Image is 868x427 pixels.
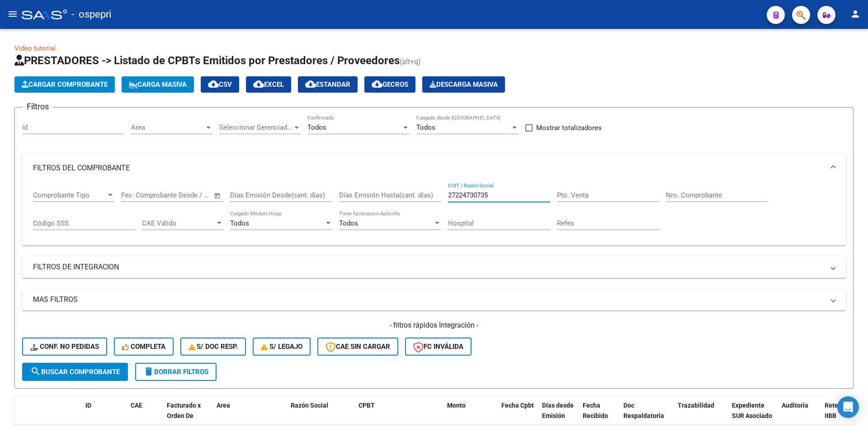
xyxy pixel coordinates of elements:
[22,154,846,183] mat-expansion-panel-header: FILTROS DEL COMPROBANTE
[22,320,846,330] h4: - filtros rápidos Integración -
[131,402,142,409] span: CAE
[14,76,115,93] button: Cargar Comprobante
[121,191,158,199] input: Fecha inicio
[400,57,421,66] span: (alt+q)
[22,100,53,113] h3: Filtros
[201,76,239,93] button: CSV
[14,54,400,67] span: PRESTADORES -> Listado de CPBTs Emitidos por Prestadores / Proveedores
[230,219,249,227] span: Todos
[143,366,154,377] mat-icon: delete
[253,338,311,356] button: S/ legajo
[291,402,328,409] span: Razón Social
[135,363,217,381] button: Borrar Filtros
[305,80,350,89] span: Estandar
[22,80,108,89] span: Cargar Comprobante
[416,123,435,131] span: Todos
[422,76,505,93] button: Descarga Masiva
[317,338,398,356] button: CAE SIN CARGAR
[14,44,56,52] a: Video tutorial
[413,343,463,351] span: FC Inválida
[33,262,824,272] mat-panel-title: FILTROS DE INTEGRACION
[825,402,854,419] span: Retencion IIBB
[22,289,846,310] mat-expansion-panel-header: MAS FILTROS
[253,80,284,89] span: EXCEL
[305,79,316,89] mat-icon: cloud_download
[405,338,472,356] button: FC Inválida
[372,79,382,89] mat-icon: cloud_download
[143,368,208,376] span: Borrar Filtros
[142,219,215,227] span: CAE Válido
[7,9,18,19] mat-icon: menu
[217,402,230,409] span: Area
[22,363,128,381] button: Buscar Comprobante
[33,163,824,173] mat-panel-title: FILTROS DEL COMPROBANTE
[22,183,846,246] div: FILTROS DEL COMPROBANTE
[114,338,174,356] button: Completa
[678,402,714,409] span: Trazabilidad
[85,402,91,409] span: ID
[22,338,107,356] button: Conf. no pedidas
[536,122,602,133] span: Mostrar totalizadores
[219,123,292,131] span: Seleccionar Gerenciador
[246,76,291,93] button: EXCEL
[30,343,99,351] span: Conf. no pedidas
[261,343,302,351] span: S/ legajo
[122,76,194,93] button: Carga Masiva
[447,402,466,409] span: Monto
[30,366,41,377] mat-icon: search
[189,343,238,351] span: S/ Doc Resp.
[33,295,824,305] mat-panel-title: MAS FILTROS
[180,338,246,356] button: S/ Doc Resp.
[298,76,358,93] button: Estandar
[208,80,232,89] span: CSV
[542,402,574,419] span: Días desde Emisión
[623,402,664,419] span: Doc Respaldatoria
[253,79,264,89] mat-icon: cloud_download
[782,402,808,409] span: Auditoria
[837,396,859,418] div: Open Intercom Messenger
[429,80,498,89] span: Descarga Masiva
[364,76,415,93] button: Gecros
[325,343,390,351] span: CAE SIN CARGAR
[583,402,608,419] span: Fecha Recibido
[359,402,375,409] span: CPBT
[22,256,846,278] mat-expansion-panel-header: FILTROS DE INTEGRACION
[307,123,326,131] span: Todos
[131,123,204,131] span: Area
[212,191,223,201] button: Open calendar
[33,191,106,199] span: Comprobante Tipo
[850,9,861,19] mat-icon: person
[732,402,772,419] span: Expediente SUR Asociado
[71,5,111,24] span: - ospepri
[166,191,210,199] input: Fecha fin
[339,219,358,227] span: Todos
[501,402,534,409] span: Fecha Cpbt
[372,80,408,89] span: Gecros
[422,76,505,93] app-download-masive: Descarga masiva de comprobantes (adjuntos)
[129,80,187,89] span: Carga Masiva
[122,343,165,351] span: Completa
[208,79,219,89] mat-icon: cloud_download
[30,368,120,376] span: Buscar Comprobante
[167,402,201,419] span: Facturado x Orden De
